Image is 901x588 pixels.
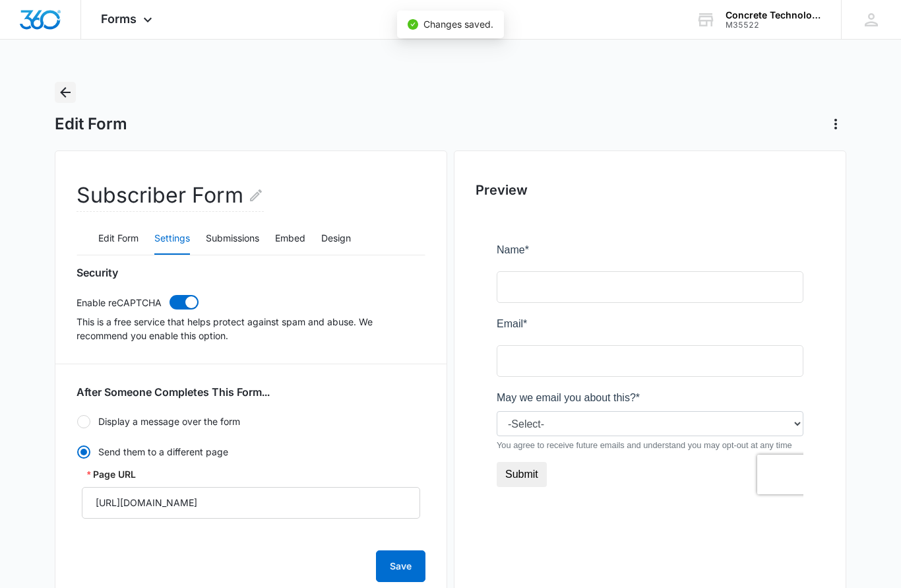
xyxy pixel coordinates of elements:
div: account id [726,20,822,30]
h1: Edit Form [55,114,127,134]
span: check-circle [408,19,418,30]
span: Forms [101,12,137,26]
h2: Preview [476,180,824,200]
button: Back [55,82,76,103]
div: account name [726,10,822,20]
h3: Security [77,266,118,279]
button: Settings [154,223,190,255]
button: Design [321,223,351,255]
span: Changes saved. [423,18,493,30]
h3: After Someone Completes This Form... [77,385,270,399]
p: Enable reCAPTCHA [77,296,162,310]
button: Save [376,550,425,582]
button: Embed [275,223,305,255]
label: Page URL [87,467,136,482]
button: Submissions [206,223,259,255]
h2: Subscriber Form [77,180,264,212]
p: This is a free service that helps protect against spam and abuse. We recommend you enable this op... [77,315,425,343]
label: Send them to a different page [77,445,425,459]
input: Page URL [82,487,420,519]
button: Edit Form Name [248,180,264,211]
span: Submit [9,226,42,238]
label: Display a message over the form [77,414,425,429]
iframe: reCAPTCHA [261,212,429,252]
button: Actions [825,114,846,135]
button: Edit Form [98,223,139,255]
